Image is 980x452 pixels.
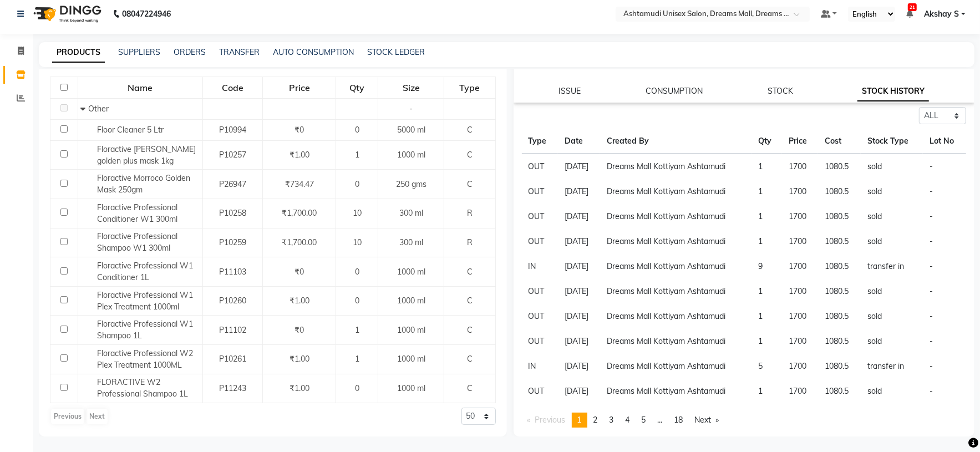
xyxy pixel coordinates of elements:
span: P10257 [219,150,246,160]
span: 300 ml [399,208,423,218]
td: 1700 [782,329,818,354]
span: ₹1,700.00 [282,237,317,247]
a: STOCK [768,86,793,96]
td: [DATE] [558,379,601,404]
span: P10261 [219,354,246,364]
td: OUT [522,379,558,404]
span: Floractive Professional Shampoo W1 300ml [97,231,177,253]
td: 1080.5 [818,304,861,329]
td: 1080.5 [818,379,861,404]
td: 1700 [782,154,818,180]
td: Dreams Mall Kottiyam Ashtamudi [600,304,751,329]
a: ORDERS [174,47,206,57]
td: 1 [751,154,782,180]
td: 9 [751,254,782,279]
span: 1 [577,415,582,425]
td: [DATE] [558,304,601,329]
span: 2 [593,415,598,425]
td: OUT [522,154,558,180]
td: Dreams Mall Kottiyam Ashtamudi [600,154,751,180]
span: 1 [355,354,359,364]
span: P11103 [219,267,246,277]
td: [DATE] [558,254,601,279]
span: 21 [908,3,917,11]
td: - [923,279,966,304]
td: 1 [751,379,782,404]
td: - [923,204,966,229]
span: 5 [642,415,646,425]
span: C [467,179,473,189]
span: P10260 [219,296,246,306]
div: Name [79,78,202,98]
th: Date [558,129,601,154]
td: OUT [522,179,558,204]
td: 1700 [782,279,818,304]
td: OUT [522,329,558,354]
td: 1700 [782,179,818,204]
td: 1 [751,304,782,329]
td: 1080.5 [818,354,861,379]
td: 1700 [782,229,818,254]
td: 1700 [782,254,818,279]
a: ISSUE [559,86,581,96]
td: Dreams Mall Kottiyam Ashtamudi [600,354,751,379]
td: 1700 [782,379,818,404]
span: 0 [355,267,359,277]
td: 1080.5 [818,229,861,254]
td: Dreams Mall Kottiyam Ashtamudi [600,204,751,229]
td: sold [861,379,923,404]
span: ₹1.00 [290,296,309,306]
span: C [467,354,473,364]
td: - [923,354,966,379]
span: 3 [610,415,614,425]
td: IN [522,254,558,279]
span: 10 [353,208,362,218]
span: 300 ml [399,237,423,247]
span: ₹1,700.00 [282,208,317,218]
a: STOCK LEDGER [367,47,425,57]
span: - [409,104,413,114]
td: 1700 [782,204,818,229]
td: - [923,254,966,279]
span: ₹0 [294,125,304,135]
td: Dreams Mall Kottiyam Ashtamudi [600,229,751,254]
td: Dreams Mall Kottiyam Ashtamudi [600,254,751,279]
span: C [467,296,473,306]
td: - [923,329,966,354]
span: ₹1.00 [290,383,309,393]
span: P26947 [219,179,246,189]
span: 0 [355,125,359,135]
td: [DATE] [558,354,601,379]
span: 0 [355,296,359,306]
td: [DATE] [558,179,601,204]
th: Lot No [923,129,966,154]
span: P11102 [219,325,246,335]
span: R [467,237,473,247]
span: C [467,267,473,277]
span: 10 [353,237,362,247]
td: sold [861,329,923,354]
div: Size [379,78,443,98]
span: 1000 ml [397,325,425,335]
td: sold [861,179,923,204]
td: transfer in [861,354,923,379]
td: 1080.5 [818,154,861,180]
td: Dreams Mall Kottiyam Ashtamudi [600,379,751,404]
span: 5000 ml [397,125,425,135]
th: Stock Type [861,129,923,154]
span: 1 [355,325,359,335]
span: P10258 [219,208,246,218]
td: - [923,179,966,204]
span: 0 [355,179,359,189]
td: 1080.5 [818,254,861,279]
a: STOCK HISTORY [857,82,929,101]
td: - [923,304,966,329]
td: [DATE] [558,229,601,254]
a: Next [689,413,725,428]
span: ₹0 [294,267,304,277]
td: 1 [751,204,782,229]
span: Floractive Professional W1 Plex Treatment 1000ml [97,290,193,312]
td: 5 [751,354,782,379]
span: Floractive [PERSON_NAME] golden plus mask 1kg [97,144,196,166]
span: ₹734.47 [285,179,314,189]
